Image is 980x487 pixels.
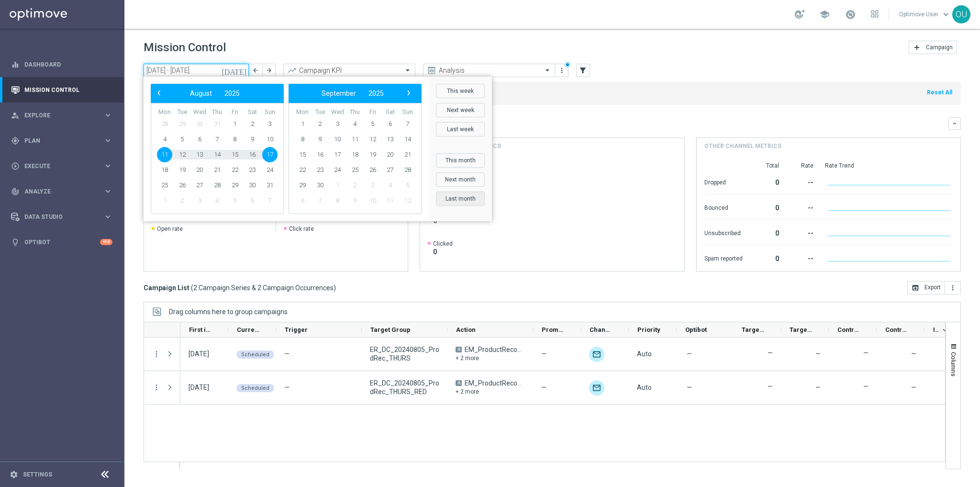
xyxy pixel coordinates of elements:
span: 2 [347,178,363,193]
div: There are unsaved changes [564,61,571,68]
div: 0 [754,250,779,265]
i: keyboard_arrow_right [103,136,112,145]
button: person_search Explore keyboard_arrow_right [11,112,113,119]
div: Row Groups [169,308,288,316]
div: 14 Aug 2025, Thursday [189,383,209,392]
span: 19 [175,162,190,178]
th: weekday [294,108,312,116]
span: 3 [330,116,345,132]
i: filter_alt [579,66,587,75]
span: 4 [382,178,398,193]
span: — [687,383,692,392]
span: 7 [312,193,328,208]
span: 2 [175,193,190,208]
div: Explore [11,111,103,120]
th: weekday [381,108,399,116]
span: 4 [210,193,225,208]
span: Scheduled [241,351,269,358]
span: Campaign [926,44,953,51]
th: weekday [191,108,209,116]
span: 13 [192,147,207,162]
span: — [815,384,821,391]
button: open_in_browser Export [907,281,945,294]
th: weekday [261,108,278,116]
th: weekday [346,108,364,116]
span: keyboard_arrow_down [941,9,951,20]
span: 27 [382,162,398,178]
span: › [402,87,415,99]
button: more_vert [152,383,161,392]
span: ER_DC_20240805_ProdRec_THURS [370,345,439,362]
i: add [913,44,921,51]
span: EM_ProductRecommendation [465,345,525,354]
span: — [284,350,290,358]
i: trending_up [287,66,297,75]
th: weekday [156,108,174,116]
span: — [911,384,916,391]
span: 11 [347,132,363,147]
button: lightbulb Optibot +10 [11,238,113,246]
button: equalizer Dashboard [11,61,113,68]
span: 29 [175,116,190,132]
button: more_vert [152,350,161,358]
button: › [402,87,414,100]
span: — [284,384,290,391]
button: Next week [436,103,485,117]
h3: Campaign List [144,283,336,292]
button: keyboard_arrow_down [948,117,961,130]
span: 23 [312,162,328,178]
span: 14 [210,147,225,162]
button: gps_fixed Plan keyboard_arrow_right [11,137,113,145]
span: 4 [157,132,172,147]
img: Optimail [589,380,604,396]
span: — [687,350,692,358]
th: weekday [226,108,244,116]
div: + 2 more [456,354,525,362]
i: more_vert [558,67,566,74]
div: Analyze [11,187,103,196]
span: 8 [227,132,243,147]
div: -- [791,199,813,215]
th: weekday [244,108,261,116]
button: track_changes Analyze keyboard_arrow_right [11,188,113,195]
span: Columns [950,352,958,376]
span: 22 [295,162,310,178]
span: 5 [175,132,190,147]
button: This month [436,153,485,168]
h4: Other channel metrics [704,142,781,150]
span: 5 [227,193,243,208]
span: Promotions [542,326,565,333]
span: 25 [157,178,172,193]
span: 23 [245,162,260,178]
i: keyboard_arrow_right [103,187,112,196]
button: Data Studio keyboard_arrow_right [11,213,113,221]
span: 11 [382,193,398,208]
span: 25 [347,162,363,178]
span: 24 [330,162,345,178]
span: ‹ [153,87,165,99]
span: Priority [637,326,660,333]
i: keyboard_arrow_down [951,120,958,127]
div: Data Studio [11,213,103,221]
span: 3 [365,178,380,193]
th: weekday [399,108,416,116]
i: arrow_forward [266,67,272,74]
colored-tag: Scheduled [236,350,274,359]
span: Scheduled [241,385,269,391]
div: Rate [791,162,813,170]
span: Target Group [370,326,411,333]
span: 6 [295,193,310,208]
span: 17 [262,147,278,162]
span: 28 [400,162,415,178]
span: Explore [24,113,103,118]
span: Channel [590,326,612,333]
span: A [456,347,462,352]
i: settings [10,470,18,479]
span: 19 [365,147,380,162]
span: 28 [210,178,225,193]
span: 2025 [224,90,240,97]
img: Optimail [589,347,604,362]
span: 18 [347,147,363,162]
